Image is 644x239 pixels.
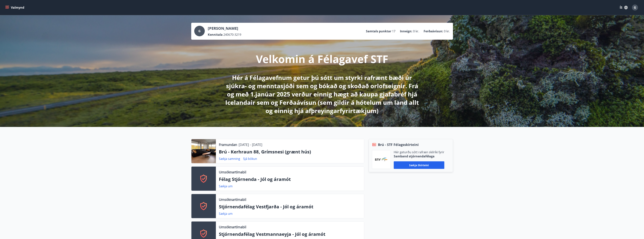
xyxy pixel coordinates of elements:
[208,33,223,37] p: Kennitala
[256,52,388,66] p: Velkomin á Félagavef STF
[394,154,444,158] p: Samband stjórnendafélaga
[618,4,630,11] button: ÍS
[634,5,636,10] span: G
[366,29,391,33] p: Samtals punktar
[219,170,246,175] p: Umsóknartímabil
[219,184,233,188] a: Sækja um
[394,161,444,169] button: Sækja skírteini
[219,197,246,202] p: Umsóknartímabil
[630,3,639,12] button: G
[424,29,443,33] p: Ferðaávísun :
[394,150,444,154] p: Hér geturðu sótt rafræn skilríki fyrir
[413,29,419,33] span: 0 kr.
[219,176,361,182] p: Félag Stjórnenda - Jól og áramót
[243,157,257,161] a: Sjá bókun
[198,29,201,33] span: G
[219,212,233,216] a: Sækja um
[378,142,419,147] span: Brú - STF Félagsskírteini
[400,29,412,33] p: Inneign :
[219,203,361,210] p: Stjórnendafélag Vestfjarða - Jól og áramót
[219,149,361,155] p: Brú - Kerhraun 88, Grímsnesi (grænt hús)
[444,29,450,33] span: 0 kr.
[208,26,241,31] p: [PERSON_NAME]
[219,157,240,161] a: Sækja samning
[223,33,241,37] span: 240670-3219
[392,29,395,33] span: 17
[5,4,26,11] button: menu
[219,225,246,229] p: Umsóknartímabil
[239,142,262,147] p: [DATE] - [DATE]
[223,74,421,115] p: Hér á Félagavefnum getur þú sótt um styrki rafrænt bæði úr sjúkra- og menntasjóði sem og bókað og...
[219,142,237,147] p: Framundan
[219,231,361,237] p: Stjórnendafélag Vestmannaeyja - Jól og áramót
[375,158,388,161] img: vjCaq2fThgY3EUYqSgpjEiBg6WP39ov69hlhuPVN.png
